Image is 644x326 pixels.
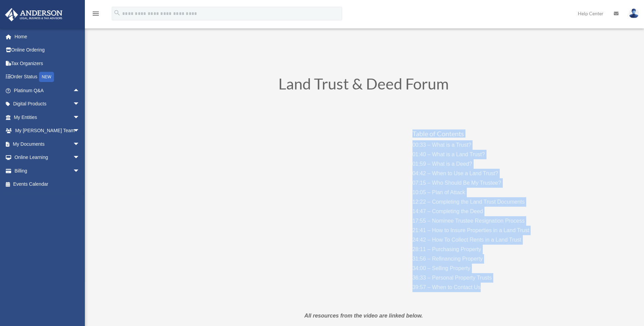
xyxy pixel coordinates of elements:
p: 00:33 – What is a Trust? 01:40 – What is a Land Trust? 01:59 – What is a Deed? 04:42 – When to Us... [412,140,547,292]
span: arrow_drop_down [73,137,87,151]
i: menu [92,9,100,18]
a: Digital Productsarrow_drop_down [5,97,90,111]
a: Events Calendar [5,178,90,191]
a: Tax Organizers [5,57,90,70]
span: arrow_drop_down [73,110,87,124]
h1: Land Trust & Deed Forum [180,76,547,95]
a: Online Ordering [5,43,90,57]
em: All resources from the video are linked below. [305,313,423,319]
h3: Table of Contents [412,130,547,140]
span: arrow_drop_down [73,151,87,165]
i: search [113,9,121,17]
span: arrow_drop_up [73,84,87,98]
a: Billingarrow_drop_down [5,164,90,178]
img: User Pic [629,8,639,18]
a: My [PERSON_NAME] Teamarrow_drop_down [5,124,90,138]
a: menu [92,12,100,18]
span: arrow_drop_down [73,124,87,138]
a: My Entitiesarrow_drop_down [5,110,90,124]
a: Order StatusNEW [5,70,90,84]
span: arrow_drop_down [73,164,87,178]
span: arrow_drop_down [73,97,87,111]
a: Platinum Q&Aarrow_drop_up [5,84,90,97]
a: My Documentsarrow_drop_down [5,137,90,151]
img: Anderson Advisors Platinum Portal [3,8,65,21]
a: Online Learningarrow_drop_down [5,151,90,164]
div: NEW [39,72,54,82]
a: Home [5,30,90,43]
